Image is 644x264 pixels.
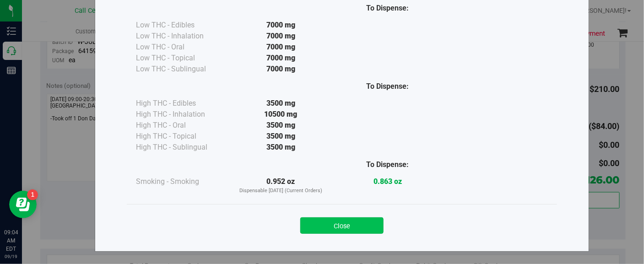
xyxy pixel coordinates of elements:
div: High THC - Oral [136,120,227,131]
div: 3500 mg [227,131,334,142]
iframe: Resource center unread badge [27,189,38,200]
div: 7000 mg [227,20,334,31]
div: To Dispense: [334,3,441,14]
div: Low THC - Sublingual [136,64,227,75]
p: Dispensable [DATE] (Current Orders) [227,187,334,195]
div: Low THC - Topical [136,53,227,64]
div: 7000 mg [227,42,334,53]
strong: 0.863 oz [373,177,402,186]
div: 0.952 oz [227,176,334,195]
div: 3500 mg [227,98,334,109]
div: 7000 mg [227,64,334,75]
div: High THC - Sublingual [136,142,227,153]
div: High THC - Inhalation [136,109,227,120]
div: 7000 mg [227,53,334,64]
div: High THC - Topical [136,131,227,142]
div: 3500 mg [227,142,334,153]
div: Smoking - Smoking [136,176,227,187]
div: To Dispense: [334,159,441,170]
div: High THC - Edibles [136,98,227,109]
div: Low THC - Oral [136,42,227,53]
button: Close [300,217,384,234]
div: 3500 mg [227,120,334,131]
div: To Dispense: [334,81,441,92]
div: 7000 mg [227,31,334,42]
div: Low THC - Edibles [136,20,227,31]
iframe: Resource center [9,191,37,218]
div: Low THC - Inhalation [136,31,227,42]
div: 10500 mg [227,109,334,120]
